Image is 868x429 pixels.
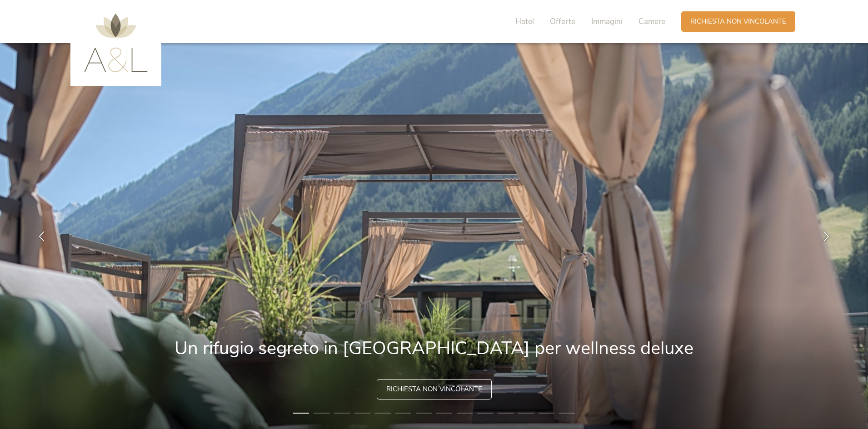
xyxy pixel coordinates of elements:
[84,14,148,72] img: AMONTI & LUNARIS Wellnessresort
[515,16,534,27] span: Hotel
[550,16,575,27] span: Offerte
[591,16,623,27] span: Immagini
[690,17,786,26] span: Richiesta non vincolante
[386,385,482,394] span: Richiesta non vincolante
[639,16,665,27] span: Camere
